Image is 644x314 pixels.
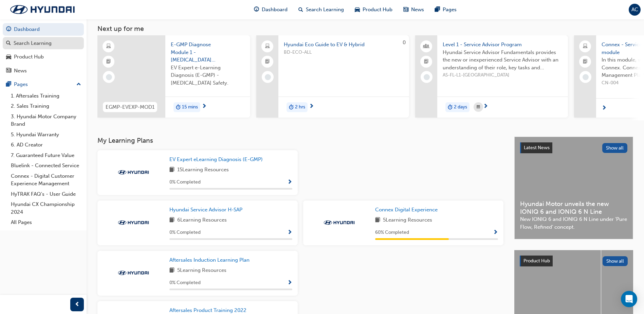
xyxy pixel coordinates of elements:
[583,74,589,80] span: learningRecordVerb_NONE-icon
[493,230,498,236] span: Show Progress
[293,3,349,17] a: search-iconSearch Learning
[448,103,453,112] span: duration-icon
[375,207,438,213] span: Connex Digital Experience
[169,207,242,213] span: Hyundai Service Advisor H-SAP
[97,35,250,118] a: EGMP-EVEXP-MOD1E-GMP Diagnose Module 1 - [MEDICAL_DATA] SafetyEV Expert e-Learning Diagnosis (E-G...
[262,6,288,14] span: Dashboard
[424,57,429,66] span: booktick-icon
[403,5,408,14] span: news-icon
[177,266,226,275] span: 5 Learning Resources
[169,166,174,174] span: book-icon
[14,39,52,47] div: Search Learning
[176,103,181,112] span: duration-icon
[454,103,467,111] span: 2 days
[375,206,440,214] a: Connex Digital Experience
[483,104,488,110] span: next-icon
[629,4,641,16] button: AC
[8,91,84,101] a: 1. Aftersales Training
[524,145,550,151] span: Latest News
[6,82,11,88] span: pages-icon
[171,41,245,64] span: E-GMP Diagnose Module 1 - [MEDICAL_DATA] Safety
[254,5,259,14] span: guage-icon
[8,199,84,217] a: Hyundai CX Championship 2024
[295,103,305,111] span: 2 hrs
[106,42,111,51] span: learningResourceType_ELEARNING-icon
[287,280,292,286] span: Show Progress
[309,104,314,110] span: next-icon
[182,103,198,111] span: 15 mins
[287,228,292,237] button: Show Progress
[363,6,392,14] span: Product Hub
[75,300,80,309] span: prev-icon
[443,49,563,72] span: Hyundai Service Advisor Fundamentals provides the new or inexperienced Service Advisor with an un...
[424,74,430,80] span: learningRecordVerb_NONE-icon
[3,2,81,17] img: Trak
[8,171,84,189] a: Connex - Digital Customer Experience Management
[169,307,246,313] span: Aftersales Product Training 2022
[6,68,11,74] span: news-icon
[8,150,84,161] a: 7. Guaranteed Future Value
[6,27,11,33] span: guage-icon
[169,206,245,214] a: Hyundai Service Advisor H-SAP
[8,140,84,150] a: 6. AD Creator
[3,78,84,91] button: Pages
[284,41,404,49] span: Hyundai Eco Guide to EV & Hybrid
[493,228,498,237] button: Show Progress
[443,41,563,49] span: Level 1 - Service Advisor Program
[287,179,292,186] span: Show Progress
[477,103,480,111] span: calendar-icon
[115,269,152,276] img: Trak
[6,54,11,60] span: car-icon
[14,53,44,61] div: Product Hub
[583,57,588,66] span: booktick-icon
[602,105,607,111] span: next-icon
[177,216,227,225] span: 6 Learning Resources
[169,257,250,263] span: Aftersales Induction Learning Plan
[411,6,424,14] span: News
[169,216,174,225] span: book-icon
[171,64,245,87] span: EV Expert e-Learning Diagnosis (E-GMP) - [MEDICAL_DATA] Safety.
[621,291,637,307] div: Open Intercom Messenger
[415,35,568,118] a: Level 1 - Service Advisor ProgramHyundai Service Advisor Fundamentals provides the new or inexper...
[602,143,628,153] button: Show all
[631,6,638,14] span: AC
[265,57,270,66] span: booktick-icon
[429,3,462,17] a: pages-iconPages
[403,39,406,46] span: 0
[115,169,152,176] img: Trak
[106,57,111,66] span: booktick-icon
[520,215,627,231] span: New IONIQ 6 and IONIQ 6 N Line under ‘Pure Flow, Refined’ concept.
[3,23,84,36] a: Dashboard
[523,258,550,264] span: Product Hub
[177,166,229,174] span: 15 Learning Resources
[6,40,11,47] span: search-icon
[8,101,84,111] a: 2. Sales Training
[289,103,294,112] span: duration-icon
[398,3,429,17] a: news-iconNews
[287,230,292,236] span: Show Progress
[256,35,409,118] a: 0Hyundai Eco Guide to EV & HybridBD-ECO-ALLduration-icon2 hrs
[249,3,293,17] a: guage-iconDashboard
[115,219,152,226] img: Trak
[3,37,84,50] a: Search Learning
[375,216,380,225] span: book-icon
[355,5,360,14] span: car-icon
[169,229,201,237] span: 0 % Completed
[14,81,28,88] div: Pages
[3,65,84,77] a: News
[169,266,174,275] span: book-icon
[169,279,201,287] span: 0 % Completed
[3,51,84,63] a: Product Hub
[87,25,644,33] h3: Next up for me
[169,178,201,186] span: 0 % Completed
[169,156,263,162] span: EV Expert eLearning Diagnosis (E-GMP)
[169,156,265,163] a: EV Expert eLearning Diagnosis (E-GMP)
[97,137,503,144] h3: My Learning Plans
[375,229,409,237] span: 60 % Completed
[349,3,398,17] a: car-iconProduct Hub
[583,42,588,51] span: laptop-icon
[383,216,432,225] span: 5 Learning Resources
[202,104,207,110] span: next-icon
